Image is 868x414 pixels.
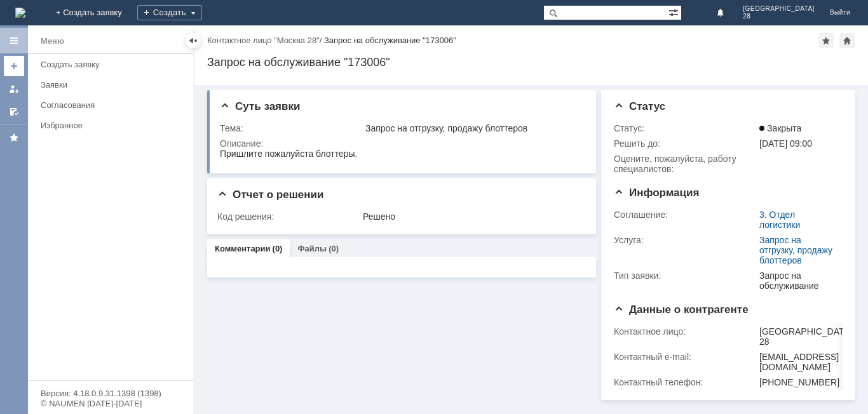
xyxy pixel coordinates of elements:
[614,154,757,174] div: Oцените, пожалуйста, работу специалистов:
[759,235,832,265] a: Запрос на отгрузку, продажу блоттеров
[365,123,580,133] div: Запрос на отгрузку, продажу блоттеров
[36,75,191,95] a: Заявки
[614,210,757,220] div: Соглашение:
[41,389,180,397] div: Версия: 4.18.0.9.31.1398 (1398)
[614,123,757,133] div: Статус:
[41,399,180,408] div: © NAUMEN [DATE]-[DATE]
[220,138,582,149] div: Описание:
[363,211,580,222] div: Решено
[759,210,800,230] a: 3. Отдел логистики
[207,36,324,45] div: /
[759,270,837,291] div: Запрос на обслуживание
[759,138,812,149] span: [DATE] 09:00
[36,95,191,115] a: Согласования
[839,33,855,48] div: Сделать домашней страницей
[15,8,25,18] img: logo
[759,326,852,347] div: [GEOGRAPHIC_DATA] 28
[4,56,24,76] a: Создать заявку
[220,100,300,112] span: Суть заявки
[614,352,757,362] div: Контактный e-mail:
[215,244,271,253] a: Комментарии
[759,377,852,387] div: [PHONE_NUMBER]
[207,56,855,69] div: Запрос на обслуживание "173006"
[329,244,339,253] div: (0)
[759,352,852,372] div: [EMAIL_ADDRESS][DOMAIN_NAME]
[614,270,757,281] div: Тип заявки:
[4,102,24,122] a: Мои согласования
[297,244,327,253] a: Файлы
[217,189,323,201] span: Отчет о решении
[217,211,360,222] div: Код решения:
[41,100,186,110] div: Согласования
[759,123,801,133] span: Закрыта
[614,138,757,149] div: Решить до:
[668,6,681,18] span: Расширенный поиск
[614,326,757,337] div: Контактное лицо:
[207,36,320,45] a: Контактное лицо "Москва 28"
[4,79,24,99] a: Мои заявки
[614,304,749,316] span: Данные о контрагенте
[614,100,665,112] span: Статус
[614,235,757,245] div: Услуга:
[743,13,815,20] span: 28
[41,60,186,69] div: Создать заявку
[743,5,815,13] span: [GEOGRAPHIC_DATA]
[36,55,191,74] a: Создать заявку
[614,187,699,199] span: Информация
[137,5,202,20] div: Создать
[41,80,186,90] div: Заявки
[324,36,456,45] div: Запрос на обслуживание "173006"
[614,377,757,387] div: Контактный телефон:
[186,33,201,48] div: Скрыть меню
[41,121,172,130] div: Избранное
[818,33,834,48] div: Добавить в избранное
[41,34,64,49] div: Меню
[220,123,363,133] div: Тема:
[273,244,283,253] div: (0)
[15,8,25,18] a: Перейти на домашнюю страницу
